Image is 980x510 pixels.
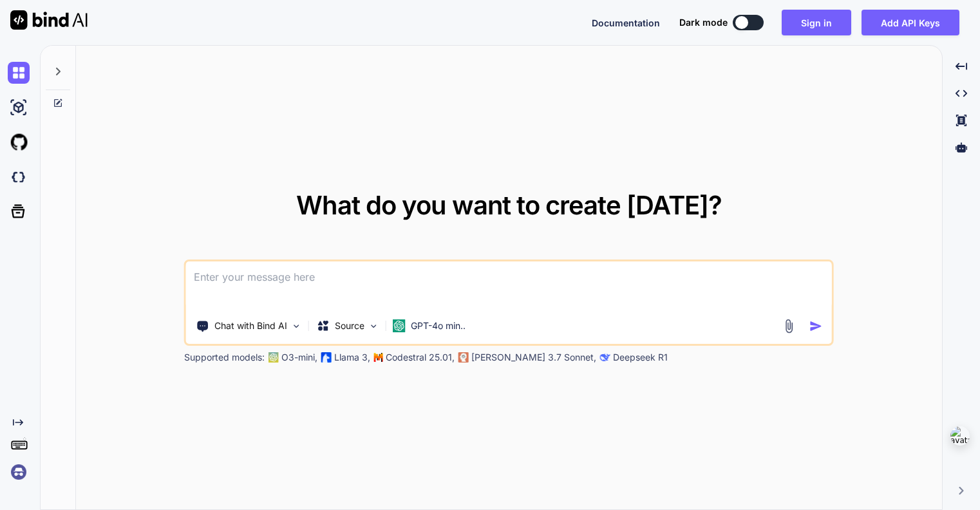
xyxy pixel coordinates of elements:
[8,62,30,84] img: chat
[214,319,287,332] p: Chat with Bind AI
[592,16,660,30] button: Documentation
[592,17,660,28] span: Documentation
[368,321,379,332] img: Pick Models
[411,319,466,332] p: GPT-4o min..
[8,461,30,483] img: signin
[334,351,370,364] p: Llama 3,
[269,352,279,363] img: GPT-4
[184,351,265,364] p: Supported models:
[393,319,406,332] img: GPT-4o mini
[613,351,668,364] p: Deepseek R1
[386,351,455,364] p: Codestral 25.01,
[8,97,30,118] img: ai-studio
[296,189,722,221] span: What do you want to create [DATE]?
[8,131,30,153] img: githubLight
[679,16,728,29] span: Dark mode
[374,353,383,362] img: Mistral-AI
[281,351,317,364] p: O3-mini,
[782,10,851,35] button: Sign in
[809,319,823,333] img: icon
[8,166,30,188] img: darkCloudIdeIcon
[600,352,610,363] img: claude
[335,319,364,332] p: Source
[782,319,796,334] img: attachment
[862,10,959,35] button: Add API Keys
[458,352,469,363] img: claude
[10,10,88,30] img: Bind AI
[291,321,302,332] img: Pick Tools
[471,351,596,364] p: [PERSON_NAME] 3.7 Sonnet,
[321,352,332,363] img: Llama2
